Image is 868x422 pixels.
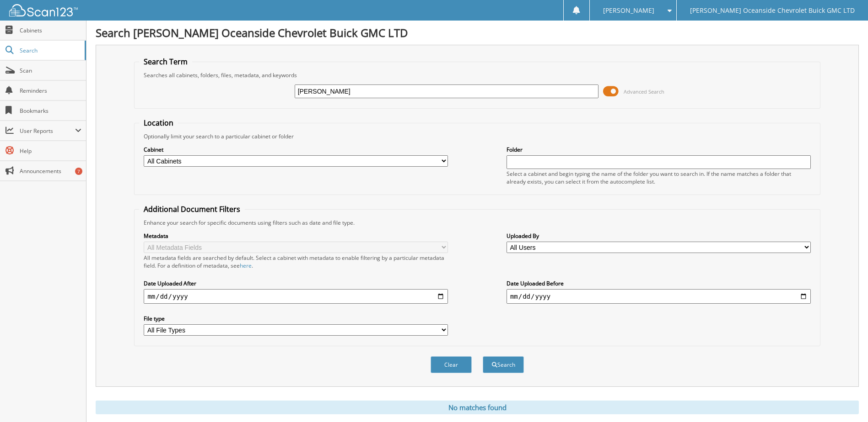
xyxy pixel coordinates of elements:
[20,107,81,115] span: Bookmarks
[507,280,811,287] label: Date Uploaded Before
[139,118,178,128] legend: Location
[507,146,811,153] label: Folder
[144,232,448,240] label: Metadata
[20,167,81,175] span: Announcements
[139,132,815,140] div: Optionally limit your search to a particular cabinet or folder
[139,219,815,227] div: Enhance your search for specific documents using filters such as date and file type.
[144,146,448,153] label: Cabinet
[507,289,811,304] input: end
[20,87,81,95] span: Reminders
[690,8,855,13] span: [PERSON_NAME] Oceanside Chevrolet Buick GMC LTD
[20,127,75,135] span: User Reports
[20,26,81,34] span: Cabinets
[603,8,654,13] span: [PERSON_NAME]
[139,204,245,214] legend: Additional Document Filters
[144,289,448,304] input: start
[20,67,81,74] span: Scan
[507,232,811,240] label: Uploaded By
[507,170,811,185] div: Select a cabinet and begin typing the name of the folder you want to search in. If the name match...
[139,57,192,67] legend: Search Term
[96,401,859,414] div: No matches found
[144,315,448,322] label: File type
[624,88,664,95] span: Advanced Search
[240,262,252,269] a: here
[139,71,815,79] div: Searches all cabinets, folders, files, metadata, and keywords
[144,254,448,269] div: All metadata fields are searched by default. Select a cabinet with metadata to enable filtering b...
[96,25,859,40] h1: Search [PERSON_NAME] Oceanside Chevrolet Buick GMC LTD
[483,356,524,373] button: Search
[75,168,82,175] div: 7
[9,4,78,16] img: scan123-logo-white.svg
[20,47,80,54] span: Search
[144,280,448,287] label: Date Uploaded After
[431,356,472,373] button: Clear
[20,147,81,155] span: Help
